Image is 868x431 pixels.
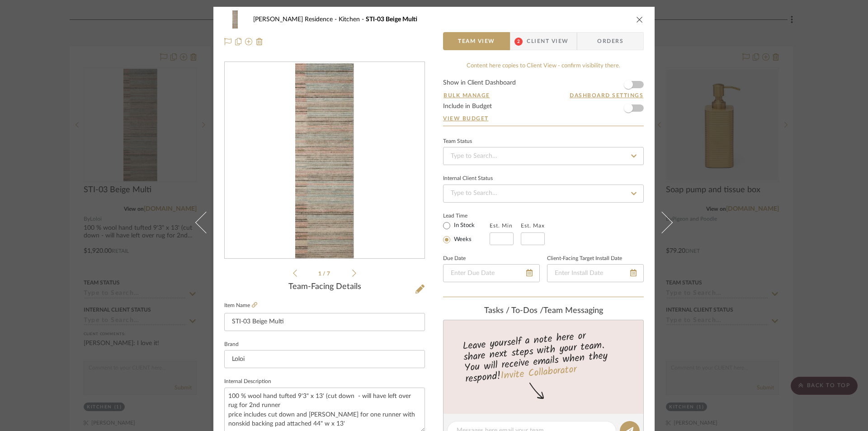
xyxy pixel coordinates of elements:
[443,220,490,245] mat-radio-group: Select item type
[443,139,472,144] div: Team Status
[366,16,417,23] span: STI-03 Beige Multi
[458,32,495,50] span: Team View
[327,271,331,276] span: 7
[443,264,540,282] input: Enter Due Date
[339,16,366,23] span: Kitchen
[256,38,263,45] img: Remove from project
[443,185,644,203] input: Type to Search…
[442,326,645,387] div: Leave yourself a note here or share next steps with your team. You will receive emails when they ...
[443,115,644,122] a: View Budget
[443,147,644,165] input: Type to Search…
[514,38,523,46] span: 2
[224,302,257,309] label: Item Name
[295,62,354,259] img: 4e835546-0a71-46e6-8f3b-6e9016f4fc01_436x436.jpg
[253,16,339,23] span: [PERSON_NAME] Residence
[323,271,327,276] span: /
[500,362,577,384] a: Invite Collaborator
[443,91,491,99] button: Bulk Manage
[318,271,323,276] span: 1
[547,256,622,261] label: Client-Facing Target Install Date
[452,236,472,244] label: Weeks
[224,350,425,368] input: Enter Brand
[490,223,513,229] label: Est. Min
[443,176,493,181] div: Internal Client Status
[443,212,490,220] label: Lead Time
[452,222,475,230] label: In Stock
[225,62,425,259] div: 0
[547,264,644,282] input: Enter Install Date
[224,313,425,331] input: Enter Item Name
[569,91,644,99] button: Dashboard Settings
[224,379,271,384] label: Internal Description
[443,62,644,71] div: Content here copies to Client View - confirm visibility there.
[521,223,545,229] label: Est. Max
[587,32,633,50] span: Orders
[224,282,425,292] div: Team-Facing Details
[484,307,543,315] span: Tasks / To-Dos /
[636,15,644,24] button: close
[443,256,466,261] label: Due Date
[527,32,568,50] span: Client View
[224,342,239,347] label: Brand
[443,306,644,316] div: team Messaging
[224,10,246,28] img: 4e835546-0a71-46e6-8f3b-6e9016f4fc01_48x40.jpg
